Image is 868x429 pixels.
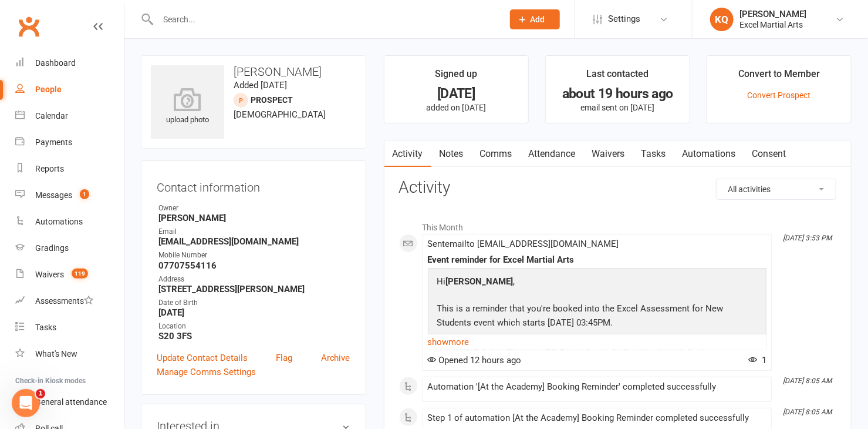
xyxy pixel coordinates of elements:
[35,397,107,407] div: General attendance
[158,213,350,223] strong: [PERSON_NAME]
[748,355,766,366] span: 1
[15,209,124,235] a: Automations
[739,9,806,19] div: [PERSON_NAME]
[35,243,69,253] div: Gradings
[12,389,40,417] iframe: Intercom live chat
[321,351,350,365] a: Archive
[738,66,820,88] div: Convert to Member
[710,8,734,31] div: KQ
[35,58,76,68] div: Dashboard
[531,15,545,24] span: Add
[399,215,836,234] li: This Month
[14,12,43,41] a: Clubworx
[446,276,514,287] strong: [PERSON_NAME]
[15,76,124,103] a: People
[747,91,810,100] a: Convert Prospect
[428,255,766,265] div: Event reminder for Excel Martial Arts
[35,190,72,200] div: Messages
[395,88,518,100] div: [DATE]
[15,103,124,129] a: Calendar
[35,296,93,306] div: Assessments
[15,288,124,314] a: Assessments
[556,103,679,112] p: email sent on [DATE]
[158,284,350,294] strong: [STREET_ADDRESS][PERSON_NAME]
[72,269,88,279] span: 119
[15,129,124,156] a: Payments
[35,217,83,226] div: Automations
[472,140,521,167] a: Comms
[158,274,350,285] div: Address
[276,351,292,365] a: Flag
[15,182,124,209] a: Messages 1
[36,389,45,398] span: 1
[428,355,522,366] span: Opened 12 hours ago
[15,389,124,415] a: General attendance kiosk mode
[15,341,124,367] a: What's New
[158,307,350,318] strong: [DATE]
[633,140,674,167] a: Tasks
[510,9,560,29] button: Add
[151,65,356,78] h3: [PERSON_NAME]
[158,226,350,237] div: Email
[35,138,72,147] div: Payments
[431,140,472,167] a: Notes
[35,164,64,173] div: Reports
[428,334,766,350] a: show more
[35,323,56,332] div: Tasks
[158,321,350,332] div: Location
[15,314,124,341] a: Tasks
[157,365,256,379] a: Manage Comms Settings
[739,19,806,30] div: Excel Martial Arts
[399,179,836,197] h3: Activity
[80,189,89,199] span: 1
[584,140,633,167] a: Waivers
[251,95,293,105] snap: prospect
[395,103,518,112] p: added on [DATE]
[15,50,124,76] a: Dashboard
[158,331,350,341] strong: S20 3FS
[35,349,77,358] div: What's New
[35,85,62,94] div: People
[35,270,64,279] div: Waivers
[158,297,350,309] div: Date of Birth
[674,140,744,167] a: Automations
[158,203,350,214] div: Owner
[154,11,495,28] input: Search...
[428,382,766,392] div: Automation '[At the Academy] Booking Reminder' completed successfully
[434,301,760,333] p: This is a reminder that you're booked into the Excel Assessment for New Students event which star...
[234,109,326,120] span: [DEMOGRAPHIC_DATA]
[157,351,248,365] a: Update Contact Details
[744,140,795,167] a: Consent
[783,234,832,242] i: [DATE] 3:53 PM
[434,274,760,291] p: Hi ,
[234,80,287,91] time: Added [DATE]
[35,111,68,120] div: Calendar
[783,408,832,416] i: [DATE] 8:05 AM
[435,66,477,88] div: Signed up
[15,156,124,182] a: Reports
[157,176,350,194] h3: Contact information
[15,235,124,262] a: Gradings
[521,140,584,167] a: Attendance
[586,66,649,88] div: Last contacted
[158,260,350,271] strong: 07707554116
[158,250,350,261] div: Mobile Number
[384,140,431,167] a: Activity
[556,88,679,100] div: about 19 hours ago
[158,236,350,247] strong: [EMAIL_ADDRESS][DOMAIN_NAME]
[151,88,224,126] div: upload photo
[608,6,640,32] span: Settings
[783,377,832,385] i: [DATE] 8:05 AM
[428,239,619,249] span: Sent email to [EMAIL_ADDRESS][DOMAIN_NAME]
[15,262,124,288] a: Waivers 119
[428,413,766,423] div: Step 1 of automation [At the Academy] Booking Reminder completed successfully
